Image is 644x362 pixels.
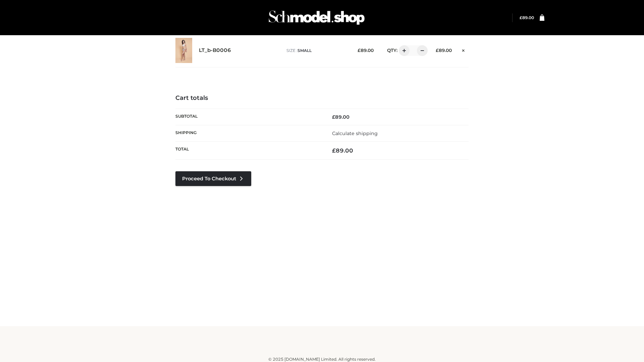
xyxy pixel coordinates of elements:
img: Schmodel Admin 964 [266,4,367,31]
bdi: 89.00 [436,48,452,53]
span: SMALL [298,48,312,53]
bdi: 89.00 [332,147,353,154]
p: size : [286,48,347,54]
span: £ [332,147,336,154]
h4: Cart totals [175,95,469,102]
span: £ [520,15,522,20]
th: Shipping [175,125,322,141]
bdi: 89.00 [332,114,350,120]
a: Remove this item [459,45,469,54]
bdi: 89.00 [520,15,534,20]
a: LT_b-B0006 [199,47,231,54]
th: Total [175,142,322,160]
img: LT_b-B0006 - SMALL [175,38,192,63]
div: QTY: [380,45,425,56]
a: £89.00 [520,15,534,20]
span: £ [436,48,439,53]
bdi: 89.00 [358,48,374,53]
a: Proceed to Checkout [175,171,251,186]
span: £ [358,48,361,53]
span: £ [332,114,335,120]
a: Calculate shipping [332,130,378,136]
th: Subtotal [175,109,322,125]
